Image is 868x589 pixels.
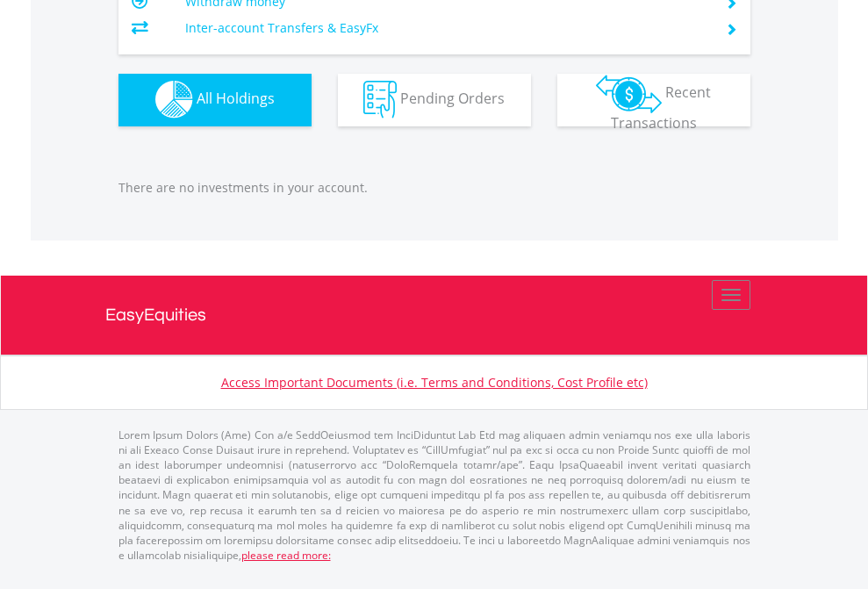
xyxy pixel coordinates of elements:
[118,74,312,126] button: All Holdings
[611,83,712,133] span: Recent Transactions
[363,81,397,119] img: pending_instructions-wht.png
[197,89,275,108] span: All Holdings
[596,75,662,113] img: transactions-zar-wht.png
[185,15,704,41] td: Inter-account Transfers & EasyFx
[118,179,750,197] p: There are no investments in your account.
[155,81,193,119] img: holdings-wht.png
[221,374,648,391] a: Access Important Documents (i.e. Terms and Conditions, Cost Profile etc)
[118,427,750,563] p: Lorem Ipsum Dolors (Ame) Con a/e SeddOeiusmod tem InciDiduntut Lab Etd mag aliquaen admin veniamq...
[241,548,331,563] a: please read more:
[338,74,531,126] button: Pending Orders
[400,89,505,108] span: Pending Orders
[105,276,764,355] a: EasyEquities
[557,74,750,126] button: Recent Transactions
